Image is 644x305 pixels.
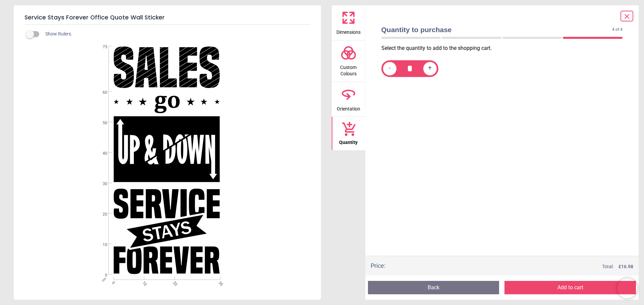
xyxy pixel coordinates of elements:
span: Quantity [339,136,358,146]
span: 16.98 [621,264,633,269]
span: - [389,64,391,73]
span: 4 of 4 [612,27,623,32]
h5: Service Stays Forever Office Quote Wall Sticker [24,11,310,25]
span: 10 [95,242,107,248]
span: 0 [95,273,107,278]
span: Orientation [337,102,360,112]
div: Price : [371,261,385,270]
span: 0 [110,280,115,285]
span: 20 [171,280,176,285]
span: 60 [95,90,107,95]
span: + [428,64,432,73]
button: Quantity [332,117,365,150]
span: 75 [95,44,107,50]
span: 20 [95,212,107,217]
div: Total: [395,263,634,270]
span: 40 [95,151,107,156]
p: Select the quantity to add to the shopping cart. [381,45,628,52]
span: 10 [141,280,145,285]
button: Custom Colours [332,41,365,82]
span: cm [101,276,107,282]
span: 35 [217,280,221,285]
button: Add to cart [504,281,636,294]
span: Quantity to purchase [381,25,612,34]
span: £ [619,263,633,270]
span: Custom Colours [332,61,365,77]
iframe: Brevo live chat [617,278,637,298]
button: Dimensions [332,5,365,40]
span: 30 [95,181,107,187]
span: Dimensions [336,26,361,36]
span: 50 [95,120,107,126]
button: Orientation [332,82,365,117]
button: Back [368,281,499,294]
div: Show Rulers [30,30,321,38]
